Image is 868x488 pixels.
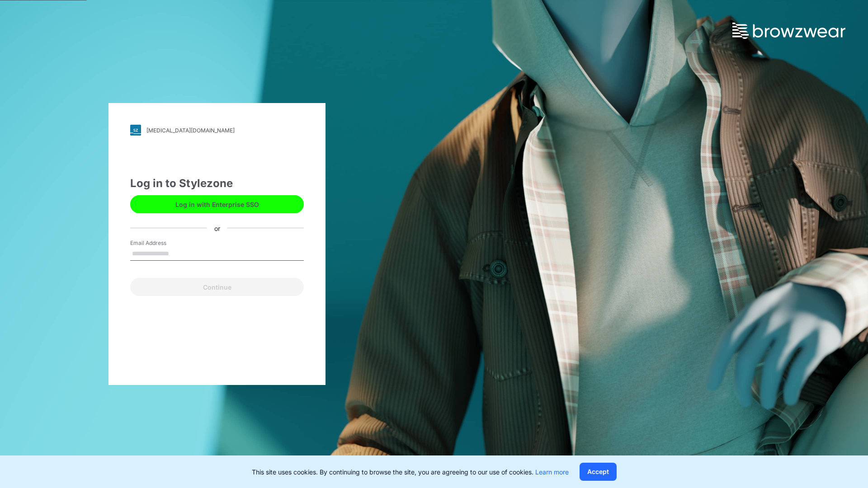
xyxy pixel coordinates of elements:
[207,223,227,233] div: or
[732,23,845,39] img: browzwear-logo.73288ffb.svg
[130,125,304,136] a: [MEDICAL_DATA][DOMAIN_NAME]
[146,127,235,134] div: [MEDICAL_DATA][DOMAIN_NAME]
[130,125,141,136] img: svg+xml;base64,PHN2ZyB3aWR0aD0iMjgiIGhlaWdodD0iMjgiIHZpZXdCb3g9IjAgMCAyOCAyOCIgZmlsbD0ibm9uZSIgeG...
[535,468,569,476] a: Learn more
[130,175,304,192] div: Log in to Stylezone
[252,467,569,477] p: This site uses cookies. By continuing to browse the site, you are agreeing to our use of cookies.
[130,195,304,213] button: Log in with Enterprise SSO
[580,463,617,481] button: Accept
[130,239,193,247] label: Email Address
